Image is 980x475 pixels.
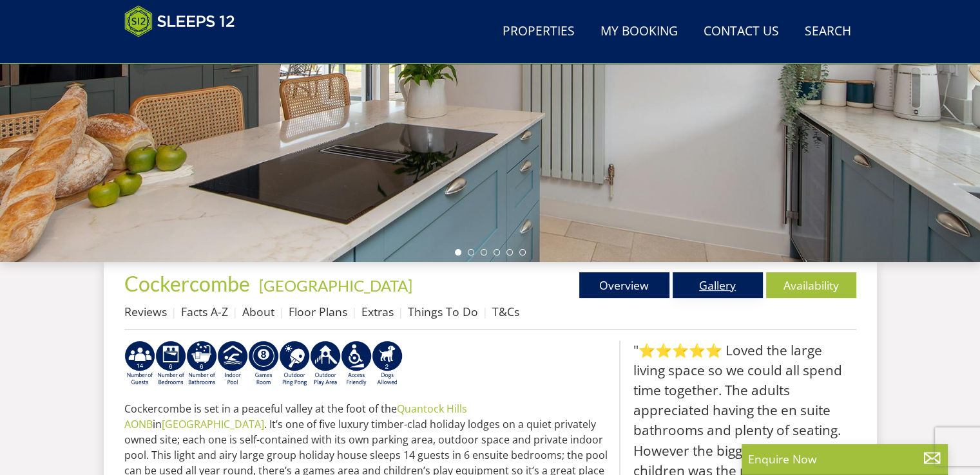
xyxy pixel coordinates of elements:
img: AD_4nXeUPn_PHMaXHV7J9pY6zwX40fHNwi4grZZqOeCs8jntn3cqXJIl9N0ouvZfLpt8349PQS5yLNlr06ycjLFpfJV5rUFve... [155,340,186,387]
img: AD_4nXe3ZEMMYZSnCeK6QA0WFeR0RV6l---ElHmqkEYi0_WcfhtMgpEskfIc8VIOFjLKPTAVdYBfwP5wkTZHMgYhpNyJ6THCM... [372,340,403,387]
a: Facts A-Z [181,304,228,319]
span: - [254,276,412,295]
img: AD_4nXedYSikxxHOHvwVe1zj-uvhWiDuegjd4HYl2n2bWxGQmKrAZgnJMrbhh58_oki_pZTOANg4PdWvhHYhVneqXfw7gvoLH... [279,340,310,387]
p: Enquire Now [748,451,941,467]
img: AD_4nXf6qPqCj3eh5rr-rRhUl-Oq7vYp7jEH2B6955dPHHHq-c85Cj21s5KhJO8RM9RVIa6gbYbw-2k7u3TECEWlxZeb1ex32... [341,340,372,387]
a: About [242,304,274,319]
a: Overview [579,272,669,298]
a: Floor Plans [289,304,347,319]
a: Extras [361,304,394,319]
img: AD_4nXei2dp4L7_L8OvME76Xy1PUX32_NMHbHVSts-g-ZAVb8bILrMcUKZI2vRNdEqfWP017x6NFeUMZMqnp0JYknAB97-jDN... [217,340,248,387]
a: T&Cs [492,304,519,319]
a: Gallery [673,272,763,298]
a: Properties [497,17,580,46]
img: AD_4nXfv62dy8gRATOHGNfSP75DVJJaBcdzd0qX98xqyk7UjzX1qaSeW2-XwITyCEUoo8Y9WmqxHWlJK_gMXd74SOrsYAJ_vK... [124,340,155,387]
a: Contact Us [698,17,784,46]
a: [GEOGRAPHIC_DATA] [259,276,412,295]
span: Cockercombe [124,271,250,296]
a: Cockercombe [124,271,254,296]
img: AD_4nXdrZMsjcYNLGsKuA84hRzvIbesVCpXJ0qqnwZoX5ch9Zjv73tWe4fnFRs2gJ9dSiUubhZXckSJX_mqrZBmYExREIfryF... [248,340,279,387]
iframe: Customer reviews powered by Trustpilot [118,45,253,56]
a: Quantock Hills AONB [124,402,467,431]
a: Availability [766,272,856,298]
a: [GEOGRAPHIC_DATA] [162,417,264,431]
img: AD_4nXfjdDqPkGBf7Vpi6H87bmAUe5GYCbodrAbU4sf37YN55BCjSXGx5ZgBV7Vb9EJZsXiNVuyAiuJUB3WVt-w9eJ0vaBcHg... [310,340,341,387]
a: Reviews [124,304,167,319]
a: Things To Do [408,304,478,319]
a: Search [800,17,856,46]
a: My Booking [595,17,683,46]
img: Sleeps 12 [124,5,235,37]
img: AD_4nXcXNpYDZXOBbgKRPEBCaCiOIsoVeJcYnRY4YZ47RmIfjOLfmwdYBtQTxcKJd6HVFC_WLGi2mB_1lWquKfYs6Lp6-6TPV... [186,340,217,387]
